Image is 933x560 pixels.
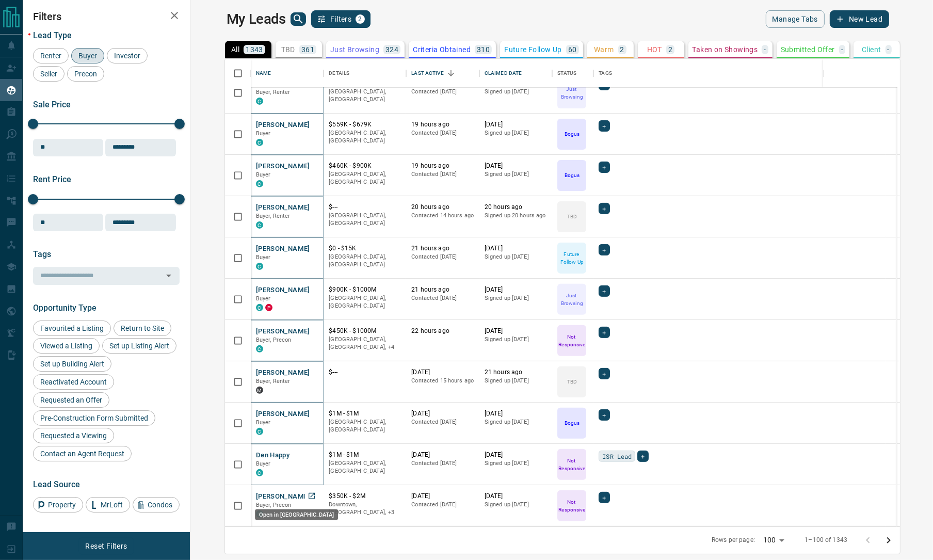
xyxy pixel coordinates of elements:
div: condos.ca [256,180,263,187]
div: Precon [67,66,104,82]
span: Buyer [256,171,271,178]
div: Favourited a Listing [33,321,111,336]
p: Rows per page: [712,536,755,545]
button: Filters2 [311,10,371,28]
div: condos.ca [256,428,263,435]
span: Buyer, Precon [256,337,292,343]
p: North York, Midtown | Central, Toronto [329,501,401,517]
p: Submitted Offer [781,46,835,53]
span: + [602,203,606,214]
p: [GEOGRAPHIC_DATA], [GEOGRAPHIC_DATA] [329,294,401,310]
span: + [602,245,606,255]
p: Signed up [DATE] [485,377,548,385]
div: condos.ca [256,139,263,146]
p: Contacted 15 hours ago [411,377,474,385]
div: Seller [33,66,65,82]
span: + [602,162,606,172]
p: 1343 [246,46,263,53]
p: Warm [594,46,614,53]
p: 20 hours ago [411,203,474,212]
span: Seller [37,70,61,78]
span: Opportunity Type [33,303,96,313]
span: Reactivated Account [37,378,110,386]
p: Not Responsive [558,333,585,348]
span: Tags [33,249,51,259]
div: condos.ca [256,304,263,311]
p: TBD [567,378,577,386]
p: [DATE] [485,285,548,294]
div: Tags [599,59,612,88]
button: Reset Filters [78,537,134,555]
p: 1–100 of 1343 [805,536,847,545]
span: Buyer [256,254,271,261]
div: condos.ca [256,345,263,353]
span: Buyer [256,130,271,137]
div: Tags [593,59,886,88]
p: Just Browsing [558,292,585,307]
span: Condos [144,501,176,509]
p: [GEOGRAPHIC_DATA], [GEOGRAPHIC_DATA] [329,88,401,104]
div: Claimed Date [479,59,553,88]
p: 22 hours ago [411,327,474,335]
div: Status [552,59,593,88]
div: Requested an Offer [33,392,109,408]
p: [GEOGRAPHIC_DATA], [GEOGRAPHIC_DATA] [329,170,401,186]
p: Criteria Obtained [413,46,471,53]
div: + [599,368,609,379]
div: property.ca [265,304,272,311]
h2: Filters [33,10,180,23]
div: + [599,120,609,132]
div: + [599,492,609,503]
p: [GEOGRAPHIC_DATA], [GEOGRAPHIC_DATA] [329,212,401,228]
p: 21 hours ago [485,368,548,377]
button: [PERSON_NAME] [256,162,310,171]
div: 100 [759,533,788,548]
p: Signed up [DATE] [485,253,548,261]
p: [GEOGRAPHIC_DATA], [GEOGRAPHIC_DATA] [329,459,401,475]
p: [GEOGRAPHIC_DATA], [GEOGRAPHIC_DATA] [329,129,401,145]
p: $900K - $1000M [329,285,401,294]
p: Future Follow Up [504,46,561,53]
button: [PERSON_NAME] [256,203,310,213]
span: + [641,451,645,461]
p: Not Responsive [558,457,585,472]
div: Details [329,59,349,88]
span: Pre-Construction Form Submitted [37,414,152,422]
span: Buyer, Renter [256,89,291,95]
div: condos.ca [256,98,263,105]
p: 361 [301,46,314,53]
p: TBD [567,213,577,220]
span: Renter [37,52,65,60]
p: 2 [620,46,624,53]
span: Buyer [75,52,101,60]
div: condos.ca [256,221,263,229]
div: Requested a Viewing [33,428,114,443]
p: [DATE] [485,120,548,129]
button: Manage Tabs [766,10,825,28]
p: Signed up [DATE] [485,501,548,509]
p: Contacted [DATE] [411,253,474,261]
div: Details [324,59,406,88]
span: Set up Listing Alert [106,342,173,350]
p: 60 [568,46,577,53]
p: [DATE] [485,451,548,459]
p: [DATE] [485,162,548,170]
p: $1M - $1M [329,409,401,418]
p: Contacted [DATE] [411,418,474,426]
p: Contacted [DATE] [411,501,474,509]
p: Signed up [DATE] [485,129,548,137]
p: 21 hours ago [411,244,474,253]
span: MrLoft [97,501,126,509]
div: Name [256,59,271,88]
p: Contacted [DATE] [411,294,474,302]
p: 21 hours ago [411,285,474,294]
span: + [602,369,606,379]
span: Set up Building Alert [37,360,108,368]
p: All [231,46,239,53]
div: Last Active [411,59,443,88]
button: [PERSON_NAME] [256,285,310,295]
p: $0 - $15K [329,244,401,253]
span: Buyer [256,460,271,467]
div: mrloft.ca [256,387,263,394]
span: Buyer, Renter [256,378,291,385]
